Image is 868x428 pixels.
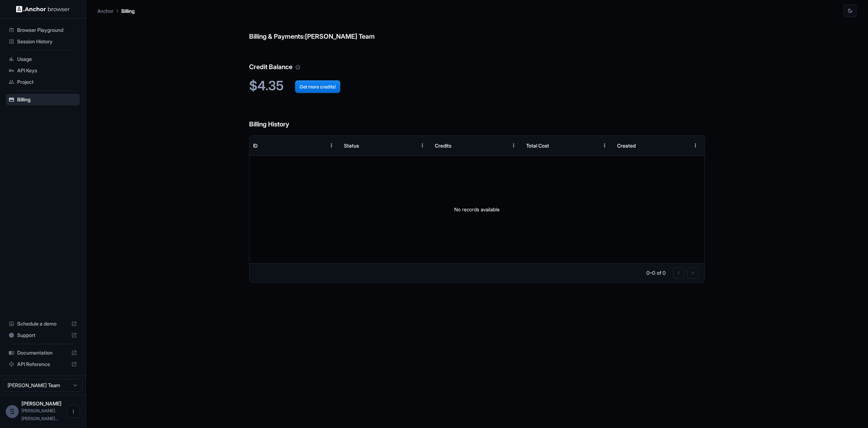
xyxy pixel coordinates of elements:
[16,6,70,13] img: Anchor Logo
[646,269,666,276] p: 0–0 of 0
[17,361,68,368] span: API Reference
[17,349,68,356] span: Documentation
[435,143,451,149] div: Credits
[295,65,300,70] svg: Your credit balance will be consumed as you use the API. Visit the usage page to view a breakdown...
[67,405,80,418] button: Open menu
[6,330,80,341] div: Support
[403,139,416,152] button: Sort
[526,143,549,149] div: Total Cost
[6,65,80,76] div: API Keys
[17,27,77,34] span: Browser Playground
[6,76,80,88] div: Project
[17,67,77,74] span: API Keys
[689,139,702,152] button: Menu
[416,139,429,152] button: Menu
[17,332,68,339] span: Support
[17,38,77,45] span: Session History
[17,320,68,327] span: Schedule a demo
[312,139,325,152] button: Sort
[507,139,520,152] button: Menu
[617,143,636,149] div: Created
[494,139,507,152] button: Sort
[6,359,80,370] div: API Reference
[249,78,705,93] h2: $4.35
[344,143,359,149] div: Status
[325,139,338,152] button: Menu
[6,347,80,359] div: Documentation
[21,400,62,407] span: Stewart Whaley
[6,24,80,36] div: Browser Playground
[17,78,77,86] span: Project
[585,139,598,152] button: Sort
[598,139,611,152] button: Menu
[249,156,704,263] div: No records available
[121,7,135,15] p: Billing
[17,96,77,103] span: Billing
[6,53,80,65] div: Usage
[97,7,113,15] p: Anchor
[21,408,58,421] span: stewart.whaley@gmail.com
[249,105,705,130] h6: Billing History
[6,94,80,105] div: Billing
[97,7,135,15] nav: breadcrumb
[6,36,80,47] div: Session History
[6,318,80,330] div: Schedule a demo
[676,139,689,152] button: Sort
[253,143,258,149] div: ID
[6,405,19,418] div: S
[249,48,705,72] h6: Credit Balance
[295,80,340,93] button: Get more credits!
[17,56,77,63] span: Usage
[249,17,705,42] h6: Billing & Payments: [PERSON_NAME] Team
